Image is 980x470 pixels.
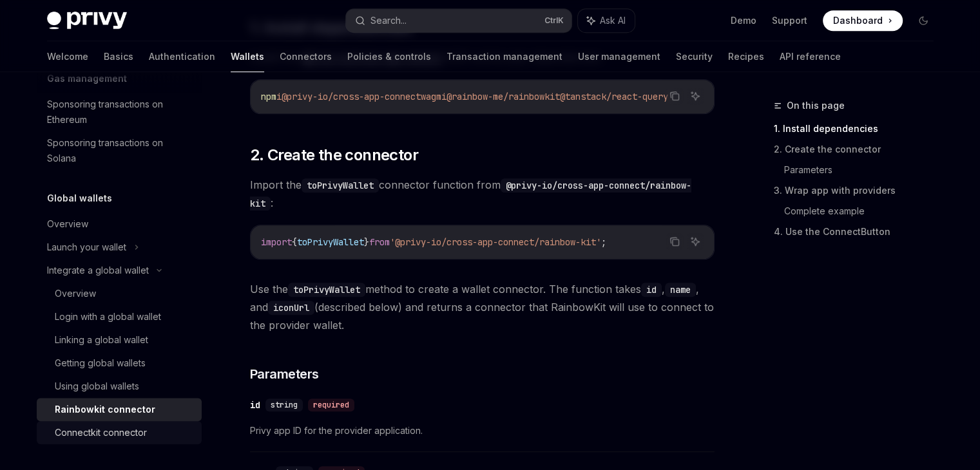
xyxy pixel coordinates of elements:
[347,41,431,72] a: Policies & controls
[288,283,365,297] code: toPrivyWallet
[250,423,715,438] span: Privy app ID for the provider application.
[560,91,668,102] span: @tanstack/react-query
[250,178,691,211] code: @privy-io/cross-app-connect/rainbow-kit
[47,263,149,278] div: Integrate a global wallet
[37,93,202,131] a: Sponsoring transactions on Ethereum
[47,240,126,255] div: Launch your wallet
[784,160,944,180] a: Parameters
[271,400,298,410] span: string
[250,399,260,411] div: id
[447,91,560,102] span: @rainbow-me/rainbowkit
[774,118,944,139] a: 1. Install dependencies
[687,88,704,104] button: Ask AI
[47,216,88,232] div: Overview
[37,282,202,305] a: Overview
[297,236,364,248] span: toPrivyWallet
[676,41,713,72] a: Security
[55,402,155,417] div: Rainbowkit connector
[578,41,660,72] a: User management
[774,139,944,160] a: 2. Create the connector
[55,332,148,348] div: Linking a global wallet
[823,10,903,31] a: Dashboard
[601,236,606,248] span: ;
[787,98,845,113] span: On this page
[282,91,421,102] span: @privy-io/cross-app-connect
[302,178,379,193] code: toPrivyWallet
[784,201,944,221] a: Complete example
[600,14,626,27] span: Ask AI
[55,425,147,440] div: Connectkit connector
[833,14,883,27] span: Dashboard
[37,375,202,398] a: Using global wallets
[231,41,264,72] a: Wallets
[47,97,194,127] div: Sponsoring transactions on Ethereum
[308,399,354,411] div: required
[250,365,319,383] span: Parameters
[47,41,88,72] a: Welcome
[55,355,146,371] div: Getting global wallets
[666,233,683,250] button: Copy the contents from the code block
[774,221,944,242] a: 4. Use the ConnectButton
[780,41,841,72] a: API reference
[37,352,202,375] a: Getting global wallets
[666,88,683,104] button: Copy the contents from the code block
[47,191,112,206] h5: Global wallets
[104,41,133,72] a: Basics
[55,286,96,301] div: Overview
[268,301,314,315] code: iconUrl
[390,236,601,248] span: '@privy-io/cross-app-connect/rainbow-kit'
[665,283,696,297] code: name
[276,91,282,102] span: i
[55,379,139,394] div: Using global wallets
[364,236,369,248] span: }
[47,12,127,30] img: dark logo
[149,41,215,72] a: Authentication
[250,176,715,212] span: Import the connector function from :
[687,233,704,250] button: Ask AI
[292,236,297,248] span: {
[421,91,447,102] span: wagmi
[346,9,572,32] button: Search...CtrlK
[280,41,332,72] a: Connectors
[261,91,276,102] span: npm
[250,280,715,334] span: Use the method to create a wallet connector. The function takes , , and (described below) and ret...
[250,145,418,165] span: 2. Create the connector
[913,10,934,31] button: Toggle dark mode
[37,421,202,444] a: Connectkit connector
[37,212,202,236] a: Overview
[774,180,944,201] a: 3. Wrap app with providers
[731,14,756,27] a: Demo
[47,135,194,166] div: Sponsoring transactions on Solana
[37,398,202,421] a: Rainbowkit connector
[370,13,407,28] div: Search...
[261,236,292,248] span: import
[578,9,635,32] button: Ask AI
[728,41,764,72] a: Recipes
[55,309,161,324] div: Login with a global wallet
[369,236,390,248] span: from
[641,283,662,297] code: id
[544,15,564,26] span: Ctrl K
[37,328,202,352] a: Linking a global wallet
[447,41,562,72] a: Transaction management
[37,131,202,170] a: Sponsoring transactions on Solana
[37,305,202,328] a: Login with a global wallet
[772,14,807,27] a: Support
